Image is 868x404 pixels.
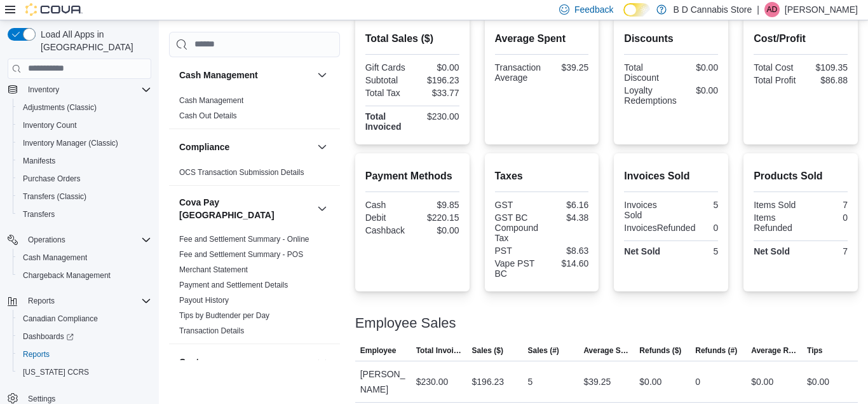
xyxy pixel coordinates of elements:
[169,165,340,185] div: Compliance
[674,200,718,210] div: 5
[18,207,151,222] span: Transfers
[179,310,269,321] span: Tips by Budtender per Day
[23,270,111,281] span: Chargeback Management
[28,296,55,306] span: Reports
[18,347,151,362] span: Reports
[315,201,330,216] button: Cova Pay [GEOGRAPHIC_DATA]
[179,111,237,120] a: Cash Out Details
[179,265,248,274] a: Merchant Statement
[544,246,588,256] div: $8.63
[365,75,410,85] div: Subtotal
[169,232,340,344] div: Cova Pay [GEOGRAPHIC_DATA]
[803,62,848,73] div: $109.35
[365,88,410,98] div: Total Tax
[179,141,312,153] button: Compliance
[754,200,798,210] div: Items Sold
[574,3,613,16] span: Feedback
[13,205,156,223] button: Transfers
[23,349,50,359] span: Reports
[179,265,248,275] span: Merchant Statement
[495,31,589,46] h2: Average Spent
[315,67,330,83] button: Cash Management
[23,82,64,97] button: Inventory
[415,75,459,85] div: $196.23
[754,31,848,46] h2: Cost/Profit
[695,345,737,356] span: Refunds (#)
[18,153,60,169] a: Manifests
[3,81,156,99] button: Inventory
[803,200,848,210] div: 7
[365,169,459,184] h2: Payment Methods
[18,268,151,283] span: Chargeback Management
[415,88,459,98] div: $33.77
[544,212,588,223] div: $4.38
[18,365,94,380] a: [US_STATE] CCRS
[495,246,539,256] div: PST
[757,2,759,17] p: |
[13,188,156,205] button: Transfers (Classic)
[495,212,539,243] div: GST BC Compound Tax
[179,69,312,81] button: Cash Management
[365,111,402,132] strong: Total Invoiced
[3,231,156,249] button: Operations
[695,374,700,389] div: 0
[18,268,116,283] a: Chargeback Management
[18,250,151,265] span: Cash Management
[18,329,79,344] a: Dashboards
[674,62,718,73] div: $0.00
[415,62,459,73] div: $0.00
[415,200,459,210] div: $9.85
[179,141,229,153] h3: Compliance
[623,3,650,17] input: Dark Mode
[754,62,798,73] div: Total Cost
[546,62,588,73] div: $39.25
[179,95,243,106] span: Cash Management
[23,293,60,309] button: Reports
[624,85,677,106] div: Loyalty Redemptions
[803,75,848,85] div: $86.88
[13,152,156,170] button: Manifests
[767,2,778,17] span: AD
[751,345,797,356] span: Average Refund
[18,171,86,186] a: Purchase Orders
[28,235,65,245] span: Operations
[179,311,269,320] a: Tips by Budtender per Day
[179,235,309,244] a: Fee and Settlement Summary - Online
[754,75,798,85] div: Total Profit
[18,347,55,362] a: Reports
[13,99,156,116] button: Adjustments (Classic)
[18,189,92,204] a: Transfers (Classic)
[18,118,82,133] a: Inventory Count
[639,345,681,356] span: Refunds ($)
[179,326,244,336] span: Transaction Details
[23,174,81,184] span: Purchase Orders
[23,314,98,324] span: Canadian Compliance
[36,28,151,53] span: Load All Apps in [GEOGRAPHIC_DATA]
[23,209,55,219] span: Transfers
[751,374,773,389] div: $0.00
[179,326,244,335] a: Transaction Details
[415,111,459,122] div: $230.00
[3,292,156,310] button: Reports
[23,232,71,247] button: Operations
[315,139,330,155] button: Compliance
[23,331,74,342] span: Dashboards
[179,356,312,368] button: Customer
[365,200,410,210] div: Cash
[18,311,103,326] a: Canadian Compliance
[18,311,151,326] span: Canadian Compliance
[18,153,151,169] span: Manifests
[18,136,123,151] a: Inventory Manager (Classic)
[179,249,303,260] span: Fee and Settlement Summary - POS
[13,267,156,284] button: Chargeback Management
[179,280,288,290] span: Payment and Settlement Details
[23,367,89,377] span: [US_STATE] CCRS
[495,62,541,83] div: Transaction Average
[23,102,97,113] span: Adjustments (Classic)
[674,246,718,256] div: 5
[18,118,151,133] span: Inventory Count
[416,374,449,389] div: $230.00
[700,223,718,233] div: 0
[23,192,86,202] span: Transfers (Classic)
[472,345,503,356] span: Sales ($)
